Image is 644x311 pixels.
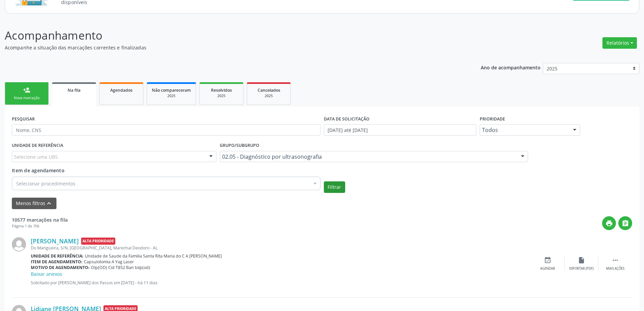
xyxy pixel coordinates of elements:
[605,220,613,227] i: print
[602,216,616,230] button: print
[540,266,555,271] div: Agendar
[12,223,68,229] div: Página 1 de 706
[602,37,637,49] button: Relatórios
[205,93,238,98] div: 2025
[84,259,134,265] span: Capsulotomia A Yag Laser
[252,93,286,98] div: 2025
[211,87,232,93] span: Resolvidos
[324,114,369,124] label: DATA DE SOLICITAÇÃO
[10,95,44,101] div: Nova marcação
[12,237,26,251] img: img
[31,271,62,277] a: Baixar anexos
[222,153,515,160] span: 02.05 - Diagnóstico por ultrasonografia
[31,265,90,270] b: Motivo de agendamento:
[91,265,150,270] span: Olp(OD) Cid T852 Ban tolp(od)
[45,200,53,207] i: keyboard_arrow_up
[12,124,320,136] input: Nome, CNS
[569,266,594,271] div: Exportar (PDF)
[12,167,65,174] span: Item de agendamento
[324,181,345,193] button: Filtrar
[16,180,75,187] span: Selecionar procedimentos
[5,27,449,44] p: Acompanhamento
[482,127,566,133] span: Todos
[12,114,35,124] label: PESQUISAR
[31,259,82,265] b: Item de agendamento:
[324,124,476,136] input: Selecione um intervalo
[23,86,30,94] div: person_add
[12,217,68,223] strong: 10577 marcações na fila
[152,93,191,98] div: 2025
[618,216,632,230] button: 
[85,253,222,259] span: Unidade de Saude da Familia Santa Rita Maria do C A [PERSON_NAME]
[544,257,551,264] i: event_available
[14,153,58,160] span: Selecione uma UBS
[480,114,505,124] label: Prioridade
[12,140,63,151] label: UNIDADE DE REFERÊNCIA
[220,140,259,151] label: Grupo/Subgrupo
[152,87,191,93] span: Não compareceram
[68,87,80,93] span: Na fila
[110,87,133,93] span: Agendados
[12,198,56,209] button: Menos filtroskeyboard_arrow_up
[258,87,280,93] span: Cancelados
[612,257,619,264] i: 
[31,237,79,245] a: [PERSON_NAME]
[578,257,585,264] i: insert_drive_file
[5,44,449,51] p: Acompanhe a situação das marcações correntes e finalizadas
[31,280,531,286] p: Solicitado por [PERSON_NAME] dos Passos em [DATE] - há 11 dias
[31,245,531,251] div: Do Mangueira, S/N, [GEOGRAPHIC_DATA], Marechal Deodoro - AL
[606,266,624,271] div: Mais ações
[622,220,629,227] i: 
[81,238,115,245] span: Alta Prioridade
[31,253,84,259] b: Unidade de referência:
[481,63,541,71] p: Ano de acompanhamento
